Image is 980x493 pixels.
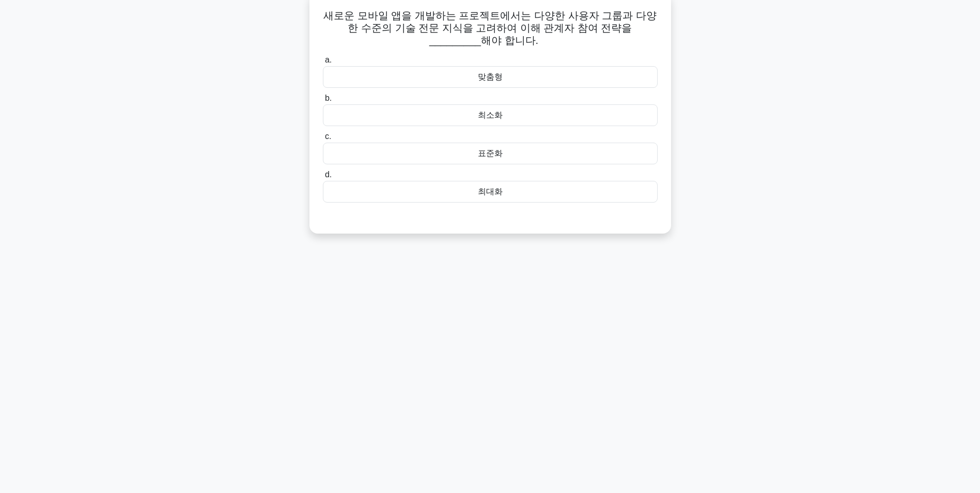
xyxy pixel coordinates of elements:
[325,55,332,64] span: a.
[323,181,658,203] div: 최대화
[323,143,658,164] div: 표준화
[323,66,658,88] div: 맞춤형
[325,94,332,102] span: b.
[323,10,656,46] font: 새로운 모바일 앱을 개발하는 프로젝트에서는 다양한 사용자 그룹과 다양한 수준의 기술 전문 지식을 고려하여 이해 관계자 참여 전략을 _________해야 합니다.
[325,132,331,141] span: c.
[323,104,658,126] div: 최소화
[325,170,332,179] span: d.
